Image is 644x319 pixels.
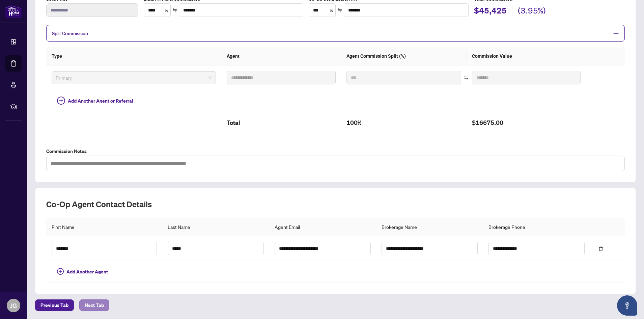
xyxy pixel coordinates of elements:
h2: $45,425 [474,5,507,18]
h2: $16675.00 [472,117,581,128]
span: plus-circle [57,268,64,275]
th: Last Name [162,218,269,236]
button: Previous Tab [35,299,74,311]
span: Split Commission [52,30,88,36]
h2: 100% [346,117,461,128]
span: swap [172,8,177,12]
span: Add Another Agent [66,268,108,275]
label: Commission Notes [46,148,625,155]
button: Next Tab [79,299,109,311]
span: Previous Tab [40,300,68,311]
span: Next Tab [85,300,104,311]
div: Split Commission [46,25,625,42]
h2: Total [227,117,335,128]
th: First Name [46,218,162,236]
th: Brokerage Name [376,218,483,236]
span: swap [464,75,469,80]
th: Agent Email [269,218,376,236]
th: Brokerage Phone [483,218,590,236]
h2: (3.95%) [518,5,546,18]
span: plus-circle [57,97,65,105]
span: JG [10,301,17,310]
h2: Co-op Agent Contact Details [46,199,625,210]
span: minus [613,30,619,36]
img: logo [5,5,22,18]
span: Primary [56,73,212,83]
th: Agent [221,47,341,65]
span: swap [337,8,342,12]
span: delete [598,246,603,251]
button: Add Another Agent [52,266,113,277]
span: Add Another Agent or Referral [68,97,133,105]
th: Commission Value [467,47,586,65]
button: Open asap [617,295,637,316]
button: Add Another Agent or Referral [52,96,139,106]
th: Agent Commission Split (%) [341,47,467,65]
th: Type [46,47,221,65]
